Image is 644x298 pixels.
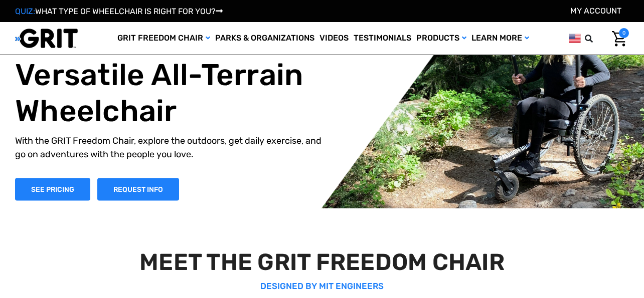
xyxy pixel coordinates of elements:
h1: The World's Most Versatile All-Terrain Wheelchair [15,21,330,129]
span: QUIZ: [15,7,35,16]
img: Cart [612,31,626,47]
a: GRIT Freedom Chair [115,22,213,55]
p: DESIGNED BY MIT ENGINEERS [16,280,628,293]
a: Learn More [469,22,532,55]
img: GRIT All-Terrain Wheelchair and Mobility Equipment [15,28,78,49]
h2: MEET THE GRIT FREEDOM CHAIR [16,248,628,276]
a: Account [570,6,621,16]
a: Parks & Organizations [213,22,317,55]
a: Shop Now [15,178,90,200]
a: Slide number 1, Request Information [97,178,179,200]
span: 0 [619,28,629,38]
input: Search [589,28,604,49]
p: With the GRIT Freedom Chair, explore the outdoors, get daily exercise, and go on adventures with ... [15,134,330,161]
img: us.png [569,32,581,45]
a: Products [414,22,469,55]
a: QUIZ:WHAT TYPE OF WHEELCHAIR IS RIGHT FOR YOU? [15,7,223,16]
a: Cart with 0 items [604,28,629,49]
a: Videos [317,22,351,55]
a: Testimonials [351,22,414,55]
